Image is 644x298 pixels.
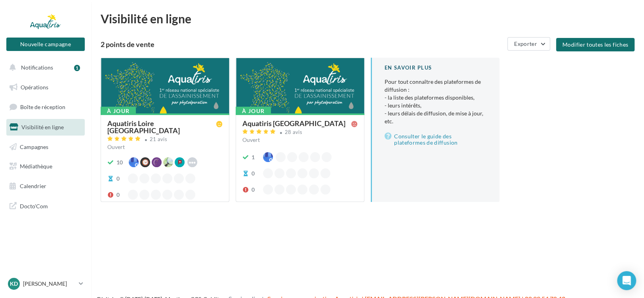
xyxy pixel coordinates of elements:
[242,136,260,143] span: Ouvert
[514,40,537,47] span: Exporter
[285,130,302,135] div: 28 avis
[20,143,48,150] span: Campagnes
[20,163,52,170] span: Médiathèque
[107,120,216,134] div: Aquatiris Loire [GEOGRAPHIC_DATA]
[6,276,85,291] a: KD [PERSON_NAME]
[252,153,255,161] div: 1
[20,201,48,211] span: Docto'Com
[20,104,65,110] span: Boîte de réception
[252,186,255,194] div: 0
[5,119,86,136] a: Visibilité en ligne
[20,183,46,189] span: Calendrier
[242,128,358,138] a: 28 avis
[617,271,636,290] div: Open Intercom Messenger
[10,280,18,288] span: KD
[101,107,136,115] div: À jour
[242,120,345,127] div: Aquatiris [GEOGRAPHIC_DATA]
[507,37,550,51] button: Exporter
[21,124,64,130] span: Visibilité en ligne
[101,41,504,48] div: 2 points de vente
[74,65,80,71] div: 1
[21,84,48,91] span: Opérations
[556,38,634,51] button: Modifier toutes les fiches
[101,13,634,25] div: Visibilité en ligne
[5,98,86,115] a: Boîte de réception
[5,158,86,175] a: Médiathèque
[107,143,125,150] span: Ouvert
[5,198,86,214] a: Docto'Com
[5,178,86,194] a: Calendrier
[5,59,83,76] button: Notifications 1
[150,137,167,142] div: 21 avis
[385,78,487,125] p: Pour tout connaître des plateformes de diffusion :
[116,158,123,166] div: 10
[252,170,255,177] div: 0
[385,94,487,102] li: - la liste des plateformes disponibles,
[5,79,86,96] a: Opérations
[23,280,76,288] p: [PERSON_NAME]
[107,135,223,145] a: 21 avis
[6,38,85,51] button: Nouvelle campagne
[5,139,86,155] a: Campagnes
[116,175,120,183] div: 0
[236,107,271,115] div: À jour
[385,102,487,109] li: - leurs intérêts,
[116,191,120,199] div: 0
[21,64,53,71] span: Notifications
[385,132,487,147] a: Consulter le guide des plateformes de diffusion
[385,109,487,125] li: - leurs délais de diffusion, de mise à jour, etc.
[385,64,487,72] div: En savoir plus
